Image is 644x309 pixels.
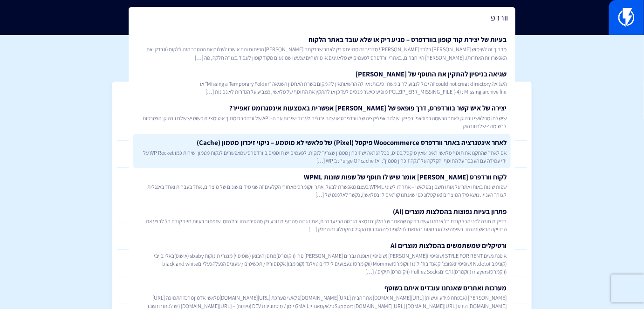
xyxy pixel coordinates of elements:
[117,195,527,223] a: צ'קליסט בקרת בקרות חשבון Audit [PERSON_NAME]
[133,99,510,134] a: יצירה של איש קשר בוורדפרס, דרך פופאפ של [PERSON_NAME] אפשרית באמצעות אינטגרומט זאפייר?שישלחו מפלא...
[117,250,527,277] a: המלצות על מתכנתים ששותפים שלנו
[137,217,507,233] span: בדיקות חובה לפני הכל קודם כל אנחנו נעשה בדיקה שהאתר של הלקוח נמצא בגרסה הכי עדכנית, אחוז גבוה מהב...
[133,203,510,237] a: פתרון בעיות נפוצות בהמלצות מוצרים (AI)בדיקות חובה לפני הכל קודם כל אנחנו נעשה בדיקה שהאתר של הלקו...
[129,7,515,28] input: חיפוש מהיר...
[137,80,507,96] span: השגיאה could not creat directory זה יכול לנבוע לרוב משתי סיבות: אין לה הרשאותאין לה מקום בשרת האח...
[133,65,510,100] a: שגיאה בניסיון להתקין את התוסף של [PERSON_NAME]השגיאה could not creat directory זה יכול לנבוע לרוב...
[133,168,510,203] a: לקוח וורדפרס [PERSON_NAME] אומר שיש לו תוסף של שפות שונות WPMLשפות שונות באותו אתר על אותו חשבון ...
[133,237,510,279] a: ורטיקלים שמשתמשים בהמלצות מוצרים AIאופנת נשים STYLE FOR RENT (שופיפיי)[PERSON_NAME] (שופיפיי) אופ...
[137,45,507,61] span: מדריך זה לשימוש [PERSON_NAME] בלבד [PERSON_NAME]! מדריך זה מתייחס רק לאחר שבדקתם [PERSON_NAME] הפ...
[137,252,507,275] span: אופנת נשים STYLE FOR RENT (שופיפיי)[PERSON_NAME] (שופיפיי) אופנת גברים [PERSON_NAME] פרו (ווקומרס...
[133,134,510,168] a: לאחר אינטגרציה באתר וורדפרס Woocommerce פיקסל (Pixel) של פלאשי לא מוטמע – ניקוי זיכרון מטמון (Cac...
[117,86,527,114] a: אינטגרציות מחוץ לסקופ של [PERSON_NAME] – מתי מציעים לתת שעת מתכנת שלנו
[133,31,510,65] a: בעיות של יצירת קוד קופון בוורדפרס – מגיע ריק או שלא עובד באתר הלקוחמדריך זה לשימוש [PERSON_NAME] ...
[117,141,527,168] a: מוצר ביקורות המלצות על מתחרים
[137,149,507,165] span: אם לאחר שהתקנו את תוסף פלאשי ראינו שאין פיקסל בסיס, ככל הנראה יש זיכרון מטמון שצריך לנקות. לפעמים...
[117,277,527,305] a: צביעת איש קשר בפלאשי – מה זה אומר ומה המשמעות של זה?
[137,114,507,130] span: שישלחו מפלאשי וובהוק לאחר הרשמה בפופאפ ובמייק יש להם אפליקציה של וורדפרס או שהם יכולים לעבוד ישיר...
[137,183,507,199] span: שפות שונות באותו אתר על אותו חשבון בפלאשי – אתר דו לשוני WPML בעצם מאפשרת לבעלי אתר ווקומרס מאחור...
[117,168,527,195] a: בקרת חשבון
[117,222,527,250] a: מסרים לאחר סגירת עסקה בהתאם לגודל הלקוח
[117,113,527,141] a: הנחיות לאינטגרציה אינטגרציות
